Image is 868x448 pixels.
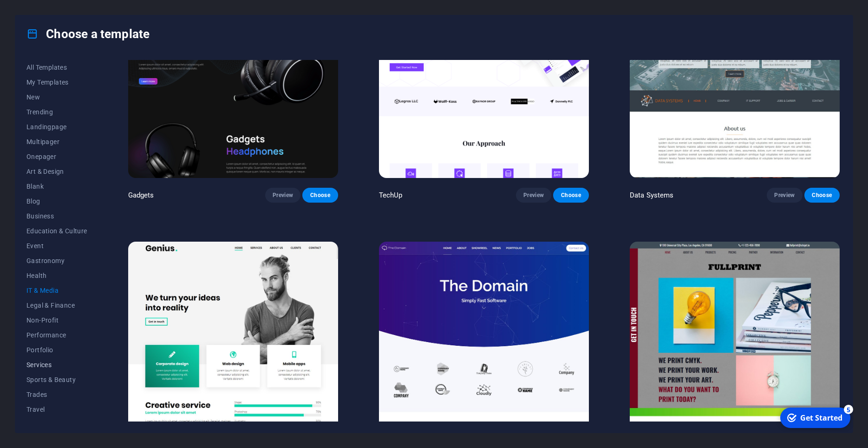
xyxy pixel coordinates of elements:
[26,108,87,116] span: Trending
[26,194,87,209] button: Blog
[379,191,403,200] p: TechUp
[26,64,87,71] span: All Templates
[26,123,87,131] span: Landingpage
[5,4,75,24] div: Get Started 5 items remaining, 0% complete
[26,402,87,417] button: Travel
[26,406,87,413] span: Travel
[128,242,338,435] img: Genius
[26,372,87,387] button: Sports & Beauty
[273,191,293,199] span: Preview
[26,272,87,279] span: Health
[26,75,87,90] button: My Templates
[26,26,150,41] h4: Choose a template
[26,421,87,428] span: Wireframe
[774,191,795,199] span: Preview
[26,283,87,298] button: IT & Media
[553,188,588,203] button: Choose
[26,253,87,268] button: Gastronomy
[26,417,87,432] button: Wireframe
[26,238,87,253] button: Event
[26,119,87,134] button: Landingpage
[26,391,87,398] span: Trades
[26,224,87,238] button: Education & Culture
[26,149,87,164] button: Onepager
[26,153,87,160] span: Onepager
[26,357,87,372] button: Services
[26,60,87,75] button: All Templates
[767,188,802,203] button: Preview
[516,188,551,203] button: Preview
[812,191,832,199] span: Choose
[26,268,87,283] button: Health
[26,376,87,383] span: Sports & Beauty
[26,212,87,220] span: Business
[25,9,67,19] div: Get Started
[302,188,338,203] button: Choose
[630,242,840,435] img: Fullprint
[26,179,87,194] button: Blank
[26,105,87,119] button: Trending
[630,191,674,200] p: Data Systems
[26,93,87,101] span: New
[26,257,87,264] span: Gastronomy
[26,302,87,309] span: Legal & Finance
[26,313,87,328] button: Non-Profit
[804,188,840,203] button: Choose
[26,346,87,354] span: Portfolio
[26,90,87,105] button: New
[523,191,544,199] span: Preview
[26,168,87,175] span: Art & Design
[26,227,87,235] span: Education & Culture
[310,191,330,199] span: Choose
[26,209,87,224] button: Business
[128,191,154,200] p: Gadgets
[26,331,87,339] span: Performance
[26,242,87,250] span: Event
[26,343,87,357] button: Portfolio
[26,387,87,402] button: Trades
[561,191,581,199] span: Choose
[379,242,589,435] img: The Domain
[26,361,87,369] span: Services
[26,316,87,324] span: Non-Profit
[69,1,78,10] div: 5
[26,328,87,343] button: Performance
[26,298,87,313] button: Legal & Finance
[265,188,300,203] button: Preview
[26,134,87,149] button: Multipager
[26,79,87,86] span: My Templates
[26,138,87,145] span: Multipager
[26,164,87,179] button: Art & Design
[26,198,87,205] span: Blog
[26,183,87,190] span: Blank
[26,287,87,294] span: IT & Media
